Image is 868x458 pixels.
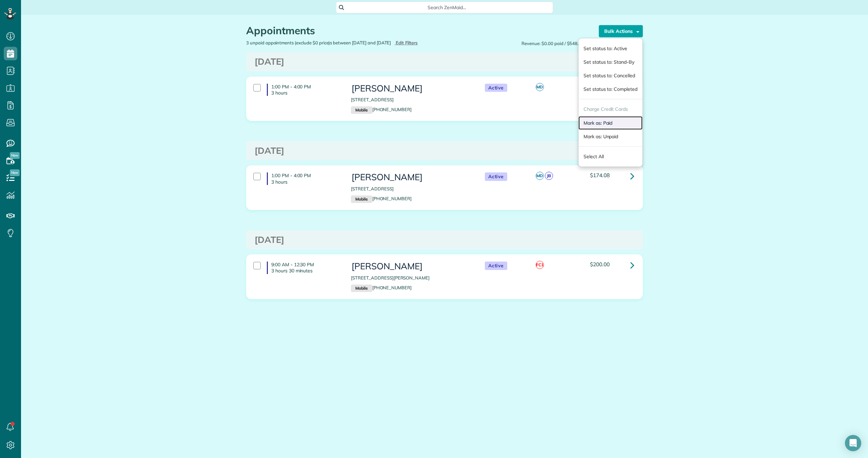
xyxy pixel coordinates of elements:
a: Set status to: Cancelled [578,69,643,82]
a: Mark as: Paid [578,116,643,130]
span: New [10,152,20,159]
h3: [PERSON_NAME] [351,262,471,271]
p: [STREET_ADDRESS] [351,186,471,192]
a: Bulk Actions [599,25,643,37]
h1: Appointments [246,25,589,36]
a: Set status to: Active [578,42,643,55]
span: JB [545,172,553,180]
span: MD [536,83,544,91]
span: FC1 [536,261,544,269]
p: 3 hours 30 minutes [271,268,341,274]
span: Revenue: $0.00 paid / $548.16 total [521,40,594,47]
span: New [10,169,20,176]
span: Active [485,262,507,270]
a: Edit Filters [394,40,418,45]
small: Mobile [351,106,372,114]
div: Open Intercom Messenger [845,435,861,451]
span: MD [536,172,544,180]
a: Mobile[PHONE_NUMBER] [351,196,412,201]
a: Mobile[PHONE_NUMBER] [351,107,412,112]
h3: [DATE] [255,235,634,245]
h3: [DATE] [255,57,634,67]
a: Mark as: Unpaid [578,130,643,143]
p: [STREET_ADDRESS] [351,97,471,103]
h4: 1:00 PM - 4:00 PM [267,84,341,96]
strong: Bulk Actions [604,28,633,34]
span: Active [485,172,507,181]
p: 3 hours [271,90,341,96]
p: [STREET_ADDRESS][PERSON_NAME] [351,275,471,281]
span: Active [485,84,507,92]
small: Mobile [351,285,372,292]
a: Mobile[PHONE_NUMBER] [351,285,412,290]
h3: [DATE] [255,146,634,156]
span: $174.08 [590,172,610,179]
a: Select All [578,150,643,163]
span: Edit Filters [396,40,418,45]
p: 3 hours [271,179,341,185]
h3: [PERSON_NAME] [351,84,471,93]
h3: [PERSON_NAME] [351,172,471,182]
span: $200.00 [590,261,610,268]
small: Mobile [351,195,372,203]
h4: 1:00 PM - 4:00 PM [267,172,341,185]
a: Set status to: Stand-By [578,55,643,69]
h4: 9:00 AM - 12:30 PM [267,262,341,274]
div: 3 unpaid appointments (exclude $0 price)s between [DATE] and [DATE] [241,40,445,46]
a: Set status to: Completed [578,82,643,96]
